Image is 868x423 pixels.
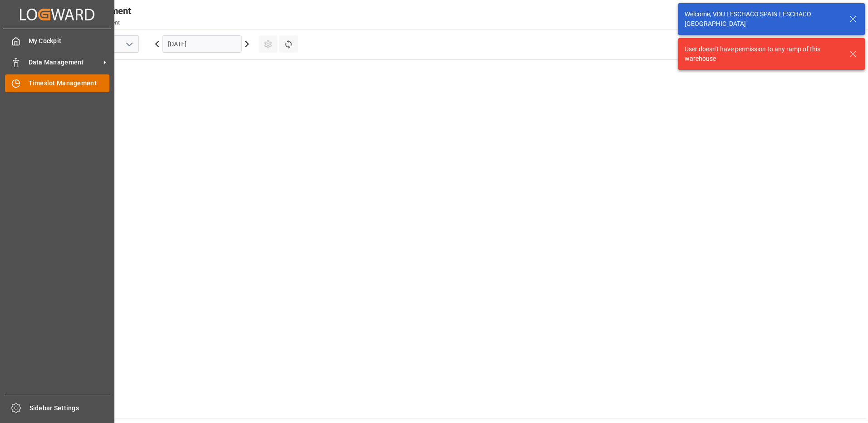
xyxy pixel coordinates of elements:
a: My Cockpit [5,32,109,50]
span: My Cockpit [29,36,110,46]
span: Timeslot Management [29,79,110,88]
input: DD.MM.YYYY [163,35,242,53]
span: Data Management [29,58,100,67]
a: Timeslot Management [5,74,109,92]
div: User doesn't have permission to any ramp of this warehouse [685,44,841,64]
div: Welcome, VDU LESCHACO SPAIN LESCHACO [GEOGRAPHIC_DATA] [685,10,841,29]
button: open menu [122,37,136,51]
span: Sidebar Settings [30,403,111,413]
